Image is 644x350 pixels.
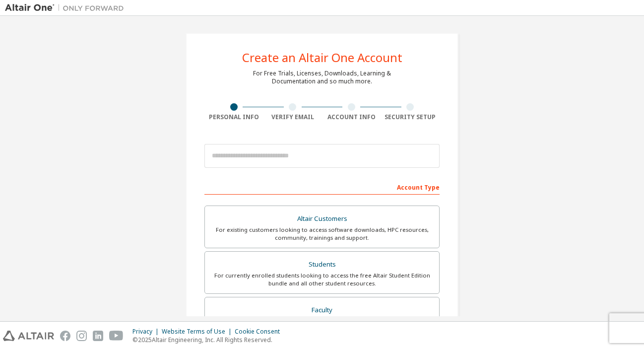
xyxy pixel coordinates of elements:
img: instagram.svg [76,331,87,341]
p: © 2025 Altair Engineering, Inc. All Rights Reserved. [132,336,286,344]
img: facebook.svg [60,331,70,341]
div: For existing customers looking to access software downloads, HPC resources, community, trainings ... [211,226,433,242]
div: Altair Customers [211,212,433,226]
div: For Free Trials, Licenses, Downloads, Learning & Documentation and so much more. [253,70,391,85]
img: altair_logo.svg [3,331,54,341]
img: Altair One [5,3,129,13]
img: linkedin.svg [93,331,103,341]
div: Website Terms of Use [162,328,235,336]
div: Verify Email [263,113,322,121]
div: Cookie Consent [235,328,286,336]
div: For currently enrolled students looking to access the free Altair Student Edition bundle and all ... [211,272,433,287]
div: Personal Info [204,113,263,121]
img: youtube.svg [109,331,124,341]
div: Privacy [132,328,162,336]
div: Create an Altair One Account [242,52,402,64]
div: Account Type [204,179,440,195]
div: Faculty [211,303,433,317]
div: Students [211,258,433,272]
div: Security Setup [381,113,440,121]
div: Account Info [322,113,381,121]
